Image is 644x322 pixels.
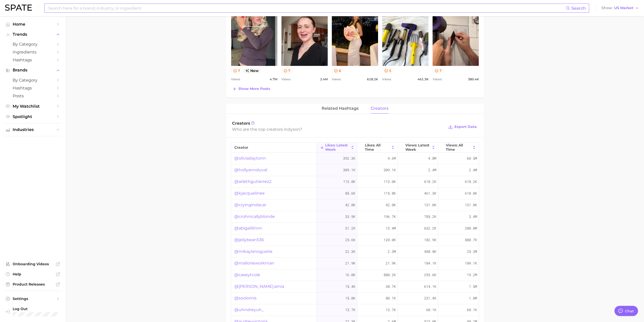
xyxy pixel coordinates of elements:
[4,305,62,318] a: Log out. Currently logged in with e-mail pryan@sharkninja.com.
[432,76,442,82] span: Views
[325,143,349,151] span: Likes: Latest Week
[446,143,471,151] span: Views: All Time
[238,87,270,91] span: Show more posts
[417,76,428,82] span: 461.3k
[4,76,62,84] a: by Category
[600,5,640,11] button: ShowUS Market
[467,155,477,161] span: 60.5m
[13,42,53,47] span: by Category
[386,260,396,266] span: 21.9k
[601,7,613,9] span: Show
[234,260,274,266] a: @mallorieworkman
[243,68,261,73] span: new
[332,68,343,73] button: 6
[234,167,267,173] a: @hollyannduval
[428,167,436,173] span: 2.4m
[432,68,444,73] button: 7
[281,68,293,73] button: 7
[469,295,477,301] span: 1.0m
[428,155,436,161] span: 4.8m
[345,225,355,231] span: 31.2k
[424,295,436,301] span: 231.4k
[231,76,240,82] span: Views
[388,155,396,161] span: 4.6m
[4,31,62,38] button: Trends
[4,126,62,134] button: Industries
[13,93,53,98] span: Posts
[465,225,477,231] span: 200.0m
[345,214,355,220] span: 33.9k
[322,106,359,111] span: related hashtags
[345,272,355,278] span: 16.0k
[13,50,53,54] span: Ingredients
[281,76,290,82] span: Views
[424,214,436,220] span: 785.2k
[4,84,62,92] a: Hashtags
[231,85,271,92] button: Show more posts
[469,283,477,290] span: 1.5m
[13,114,53,119] span: Spotlight
[4,20,62,28] a: Home
[234,272,260,278] a: @caseytcole
[571,6,586,11] span: Search
[465,260,477,266] span: 184.1k
[345,307,355,313] span: 13.7k
[234,202,266,208] a: @cryingindacar
[343,179,355,185] span: 113.0k
[4,113,62,121] a: Spotlight
[234,225,262,231] a: @abigaillinnn
[13,307,58,311] span: Log Out
[13,296,53,301] span: Settings
[4,40,62,48] a: by Category
[384,272,396,278] span: 880.2k
[4,260,62,268] a: Onboarding Videos
[13,22,53,27] span: Home
[384,190,396,196] span: 115.8k
[424,237,436,243] span: 182.9k
[468,76,479,82] span: 380.4k
[4,48,62,56] a: Ingredients
[386,283,396,290] span: 38.7k
[13,262,53,266] span: Onboarding Videos
[357,143,398,153] button: Likes: All Time
[384,179,396,185] span: 113.0k
[13,272,53,276] span: Help
[367,76,378,82] span: 618.2k
[447,123,478,130] button: Export Data
[4,280,62,288] a: Product Releases
[345,260,355,266] span: 21.9k
[424,260,436,266] span: 184.1k
[386,225,396,231] span: 13.4m
[5,5,32,11] img: SPATE
[424,190,436,196] span: 461.3k
[317,143,357,153] button: Likes: Latest Week
[234,179,271,185] a: @arlethgutierrez2
[232,126,445,133] div: Who are the top creators in ?
[4,295,62,302] a: Settings
[345,295,355,301] span: 15.0k
[465,237,477,243] span: 880.7k
[4,102,62,110] a: My Watchlist
[234,214,275,220] a: @crohnicallyblonde
[365,143,390,151] span: Likes: All Time
[405,143,430,151] span: Views: Latest Week
[384,167,396,173] span: 309.1k
[345,249,355,255] span: 22.3k
[13,58,53,62] span: Hashtags
[4,56,62,64] a: Hashtags
[465,202,477,208] span: 131.0k
[232,121,250,126] span: Creators
[424,249,436,255] span: 488.8k
[454,125,477,129] span: Export Data
[467,307,477,313] span: 60.1k
[465,179,477,185] span: 618.2k
[13,86,53,90] span: Hashtags
[398,143,438,153] button: Views: Latest Week
[320,76,328,82] span: 2.4m
[234,283,284,290] a: @[PERSON_NAME].amia
[384,214,396,220] span: 196.7k
[231,68,242,73] button: 7
[288,127,300,132] span: dyson
[465,190,477,196] span: 618.0k
[424,283,436,290] span: 614.1k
